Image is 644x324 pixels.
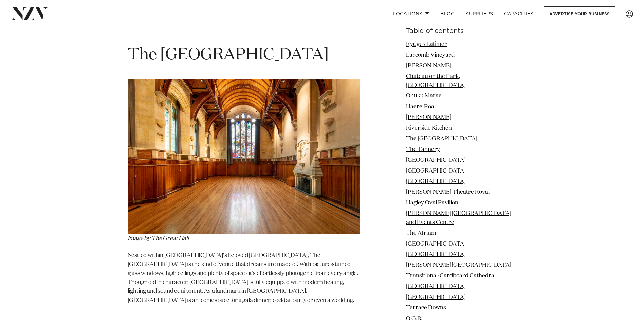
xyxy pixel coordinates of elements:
[406,211,511,225] a: [PERSON_NAME][GEOGRAPHIC_DATA] and Events Centre
[544,6,615,21] a: Advertise your business
[435,6,460,21] a: BLOG
[406,125,452,131] a: Riverside Kitchen
[406,262,511,268] a: [PERSON_NAME][GEOGRAPHIC_DATA]
[406,73,466,88] a: Chateau on the Park, [GEOGRAPHIC_DATA]
[406,273,496,279] a: Transitional/Cardboard Cathedral
[406,241,466,247] a: [GEOGRAPHIC_DATA]
[128,251,360,314] p: Nestled within [GEOGRAPHIC_DATA]'s beloved [GEOGRAPHIC_DATA], The [GEOGRAPHIC_DATA] is the kind o...
[406,114,452,120] a: [PERSON_NAME]
[406,305,446,311] a: Terrace Downs
[406,104,434,110] a: Haere-Roa
[406,52,455,58] a: Larcomb Vineyard
[406,200,458,206] a: Hagley Oval Pavilion
[499,6,539,21] a: Capacities
[128,47,329,63] span: The [GEOGRAPHIC_DATA]
[406,230,436,236] a: The Atrium
[406,157,466,163] a: [GEOGRAPHIC_DATA]
[406,63,452,69] a: [PERSON_NAME]
[11,7,48,20] img: nzv-logo.png
[387,6,435,21] a: Locations
[406,136,477,142] a: The [GEOGRAPHIC_DATA]
[460,6,498,21] a: SUPPLIERS
[406,93,442,99] a: Ōnuku Marae
[128,236,189,241] span: Image by The Great Hall
[406,189,490,195] a: [PERSON_NAME] Theatre Royal
[406,28,517,35] h6: Table of contents
[406,168,466,174] a: [GEOGRAPHIC_DATA]
[406,252,466,257] a: [GEOGRAPHIC_DATA]
[406,294,466,300] a: [GEOGRAPHIC_DATA]
[406,316,422,321] a: O.G.B.
[406,41,447,47] a: Rydges Latimer
[406,146,440,152] a: The Tannery
[406,179,466,184] a: [GEOGRAPHIC_DATA]
[406,284,466,289] a: [GEOGRAPHIC_DATA]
